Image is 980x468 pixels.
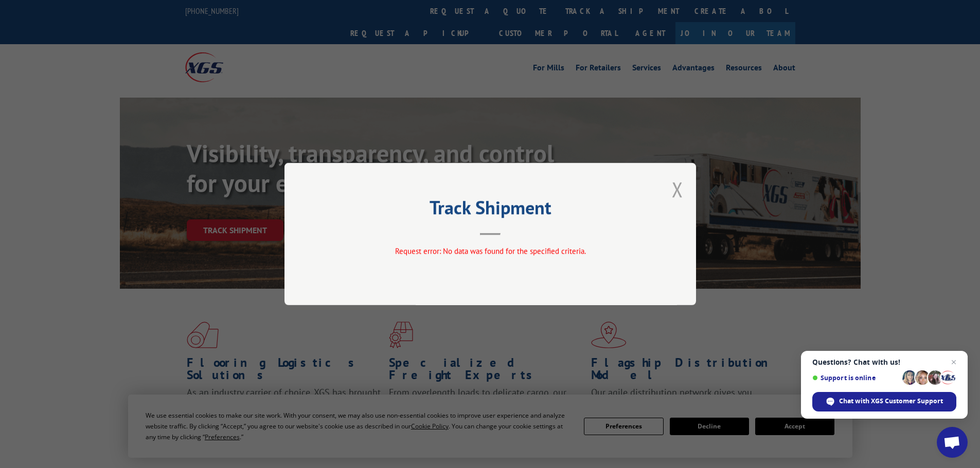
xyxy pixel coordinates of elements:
span: Chat with XGS Customer Support [839,397,943,406]
span: Request error: No data was found for the specified criteria. [395,246,585,256]
span: Support is online [812,374,899,382]
span: Close chat [948,356,960,368]
h2: Track Shipment [336,200,645,220]
span: Questions? Chat with us! [812,358,956,366]
button: Close modal [672,176,683,203]
div: Chat with XGS Customer Support [812,392,956,411]
div: Open chat [937,427,968,458]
